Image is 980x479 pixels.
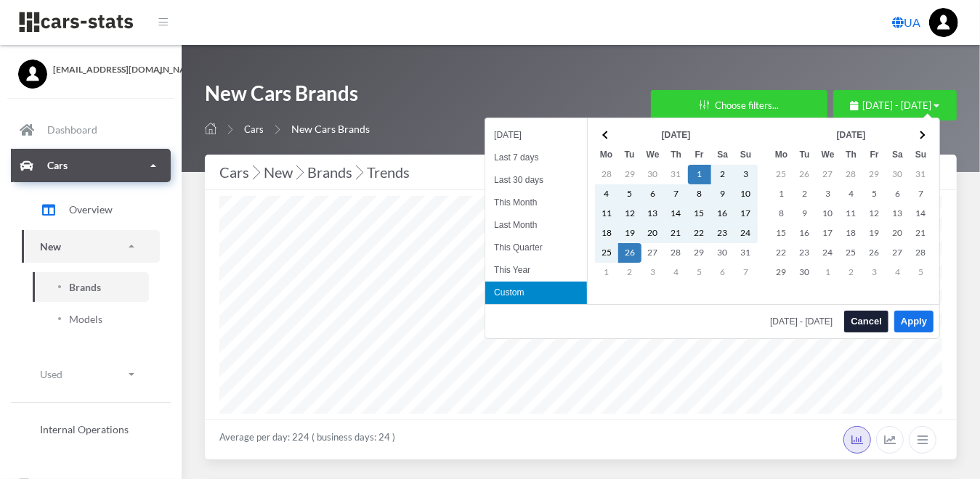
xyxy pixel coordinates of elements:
[22,230,160,263] a: New
[770,263,793,282] td: 29
[641,204,665,224] td: 13
[817,145,840,165] th: We
[688,145,711,165] th: Fr
[688,243,711,263] td: 29
[840,224,863,243] td: 18
[886,8,926,37] a: UA
[205,80,370,114] h1: New Cars Brands
[711,145,734,165] th: Sa
[894,311,934,332] button: Apply
[688,204,711,224] td: 15
[817,263,840,282] td: 1
[734,243,758,263] td: 31
[595,204,618,224] td: 11
[53,63,163,76] span: [EMAIL_ADDRESS][DOMAIN_NAME]
[711,243,734,263] td: 30
[665,224,688,243] td: 21
[886,145,910,165] th: Sa
[886,204,910,224] td: 13
[770,317,838,326] span: [DATE] - [DATE]
[40,422,129,437] span: Internal Operations
[665,204,688,224] td: 14
[770,224,793,243] td: 15
[793,165,817,184] td: 26
[886,184,910,204] td: 6
[69,311,102,327] span: Models
[886,165,910,184] td: 30
[770,184,793,204] td: 1
[22,414,160,444] a: Internal Operations
[929,8,958,37] img: ...
[863,263,886,282] td: 3
[863,204,886,224] td: 12
[863,165,886,184] td: 29
[665,184,688,204] td: 7
[618,224,641,243] td: 19
[840,204,863,224] td: 11
[485,147,587,169] li: Last 7 days
[33,272,149,302] a: Brands
[641,184,665,204] td: 6
[886,243,910,263] td: 27
[11,113,171,147] a: Dashboard
[595,224,618,243] td: 18
[711,224,734,243] td: 23
[840,263,863,282] td: 2
[18,11,134,33] img: navbar brand
[711,204,734,224] td: 16
[595,165,618,184] td: 28
[665,243,688,263] td: 28
[22,358,160,390] a: Used
[22,192,160,228] a: Overview
[793,243,817,263] td: 23
[641,165,665,184] td: 30
[711,263,734,282] td: 6
[11,149,171,182] a: Cars
[485,237,587,259] li: This Quarter
[641,224,665,243] td: 20
[817,224,840,243] td: 17
[595,263,618,282] td: 1
[734,263,758,282] td: 7
[618,165,641,184] td: 29
[485,282,587,304] li: Custom
[734,165,758,184] td: 3
[793,184,817,204] td: 2
[47,120,97,139] p: Dashboard
[886,224,910,243] td: 20
[840,145,863,165] th: Th
[844,311,888,332] button: Cancel
[734,224,758,243] td: 24
[770,243,793,263] td: 22
[734,184,758,204] td: 10
[618,204,641,224] td: 12
[817,204,840,224] td: 10
[18,60,163,76] a: [EMAIL_ADDRESS][DOMAIN_NAME]
[688,184,711,204] td: 8
[40,365,62,383] p: Used
[817,184,840,204] td: 3
[910,165,933,184] td: 31
[485,169,587,192] li: Last 30 days
[618,184,641,204] td: 5
[205,419,957,459] div: Average per day: 224 ( business days: 24 )
[910,224,933,243] td: 21
[734,145,758,165] th: Su
[793,224,817,243] td: 16
[863,99,932,111] span: [DATE] - [DATE]
[69,202,113,217] span: Overview
[793,263,817,282] td: 30
[641,263,665,282] td: 3
[886,263,910,282] td: 4
[595,184,618,204] td: 4
[219,160,942,184] div: Cars New Brands Trends
[817,165,840,184] td: 27
[485,192,587,214] li: This Month
[711,165,734,184] td: 2
[665,145,688,165] th: Th
[770,165,793,184] td: 25
[33,304,149,334] a: Models
[840,184,863,204] td: 4
[863,224,886,243] td: 19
